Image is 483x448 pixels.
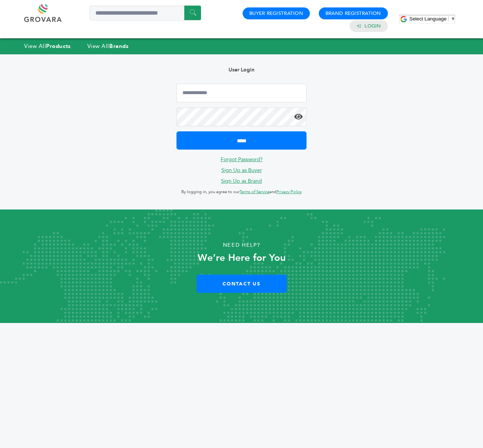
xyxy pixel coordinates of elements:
[409,16,447,22] span: Select Language
[176,84,307,102] input: Email Address
[109,42,129,50] strong: Brands
[249,10,303,17] a: Buyer Registration
[46,42,71,50] strong: Products
[87,42,129,50] a: View AllBrands
[24,42,71,50] a: View AllProducts
[221,167,262,174] a: Sign Up as Buyer
[409,16,456,22] a: Select Language​
[364,23,381,29] a: Login
[276,189,302,195] a: Privacy Policy
[221,156,263,163] a: Forgot Password?
[325,10,381,17] a: Brand Registration
[240,189,269,195] a: Terms of Service
[448,16,449,22] span: ​
[176,108,307,126] input: Password
[228,66,255,73] b: User Login
[90,6,201,20] input: Search a product or brand...
[24,240,459,251] p: Need Help?
[451,16,456,22] span: ▼
[198,251,286,265] strong: We’re Here for You
[176,188,307,196] p: By logging in, you agree to our and
[197,275,287,293] a: Contact Us
[221,177,262,185] a: Sign Up as Brand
